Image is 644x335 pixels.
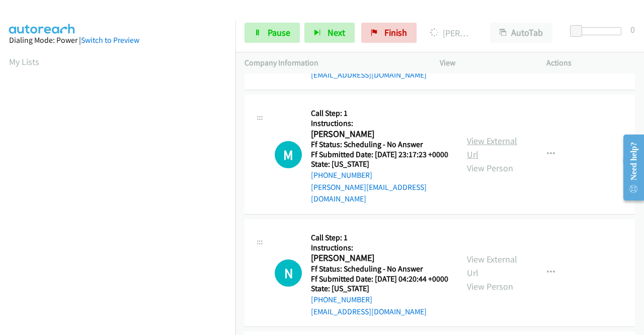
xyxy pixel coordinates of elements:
[311,264,448,274] h5: Ff Status: Scheduling - No Answer
[575,27,621,35] div: Delay between calls (in seconds)
[311,252,445,264] h2: [PERSON_NAME]
[9,56,39,68] a: My Lists
[275,259,302,287] div: The call is yet to be attempted
[275,141,302,168] h1: M
[384,27,407,38] span: Finish
[81,35,139,45] a: Switch to Preview
[9,34,226,46] div: Dialing Mode: Power |
[467,253,517,279] a: View External Url
[311,307,427,316] a: [EMAIL_ADDRESS][DOMAIN_NAME]
[361,23,417,43] a: Finish
[311,284,448,294] h5: State: [US_STATE]
[311,150,449,160] h5: Ff Submitted Date: [DATE] 23:17:23 +0000
[275,141,302,168] div: The call is yet to be attempted
[311,108,449,118] h5: Call Step: 1
[311,70,427,80] a: [EMAIL_ADDRESS][DOMAIN_NAME]
[268,27,290,38] span: Pause
[467,281,513,292] a: View Person
[490,23,552,43] button: AutoTab
[311,170,372,180] a: [PHONE_NUMBER]
[546,57,635,69] p: Actions
[311,233,448,243] h5: Call Step: 1
[311,118,449,128] h5: Instructions:
[311,159,449,169] h5: State: [US_STATE]
[311,274,448,284] h5: Ff Submitted Date: [DATE] 04:20:44 +0000
[311,140,449,150] h5: Ff Status: Scheduling - No Answer
[311,295,372,304] a: [PHONE_NUMBER]
[304,23,355,43] button: Next
[311,128,445,140] h2: [PERSON_NAME]
[630,23,635,36] div: 0
[615,127,644,208] iframe: Resource Center
[328,27,345,38] span: Next
[440,57,528,69] p: View
[311,182,427,204] a: [PERSON_NAME][EMAIL_ADDRESS][DOMAIN_NAME]
[245,57,422,69] p: Company Information
[245,23,300,43] a: Pause
[467,135,517,160] a: View External Url
[430,26,472,40] p: [PERSON_NAME]
[275,259,302,287] h1: N
[311,243,448,253] h5: Instructions:
[467,162,513,174] a: View Person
